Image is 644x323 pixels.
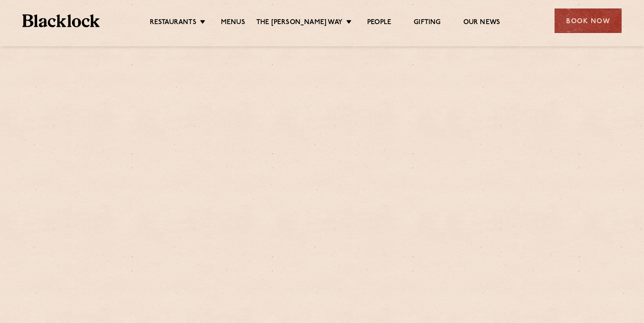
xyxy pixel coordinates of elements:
a: The [PERSON_NAME] Way [256,18,343,28]
a: Our News [463,18,500,28]
img: BL_Textured_Logo-footer-cropped.svg [22,14,100,27]
a: People [367,18,391,28]
a: Menus [221,18,245,28]
div: Book Now [555,8,622,33]
a: Gifting [414,18,441,28]
a: Restaurants [150,18,196,28]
